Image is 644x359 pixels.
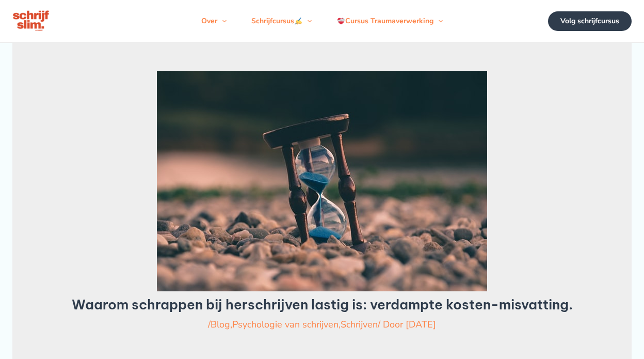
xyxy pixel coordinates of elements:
[295,18,302,25] img: ✍️
[51,296,593,313] h1: Waarom schrappen bij herschrijven lastig is: verdampte kosten-misvatting.
[325,6,455,37] a: Cursus TraumaverwerkingMenu schakelen
[232,318,339,331] a: Psychologie van schrijven
[239,6,324,37] a: SchrijfcursusMenu schakelen
[211,318,378,331] span: , ,
[337,18,345,25] img: ❤️‍🩹
[189,6,455,37] nav: Navigatie op de site: Menu
[51,318,593,331] div: / / Door
[189,6,239,37] a: OverMenu schakelen
[217,6,227,37] span: Menu schakelen
[433,6,443,37] span: Menu schakelen
[341,318,378,331] a: Schrijven
[211,318,230,331] a: Blog
[157,71,487,291] img: Waarom schrappen bij herschrijven lastig is: kill your darlings
[12,9,51,33] img: schrijfcursus schrijfslim academy
[406,318,436,331] a: [DATE]
[302,6,312,37] span: Menu schakelen
[548,11,632,31] a: Volg schrijfcursus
